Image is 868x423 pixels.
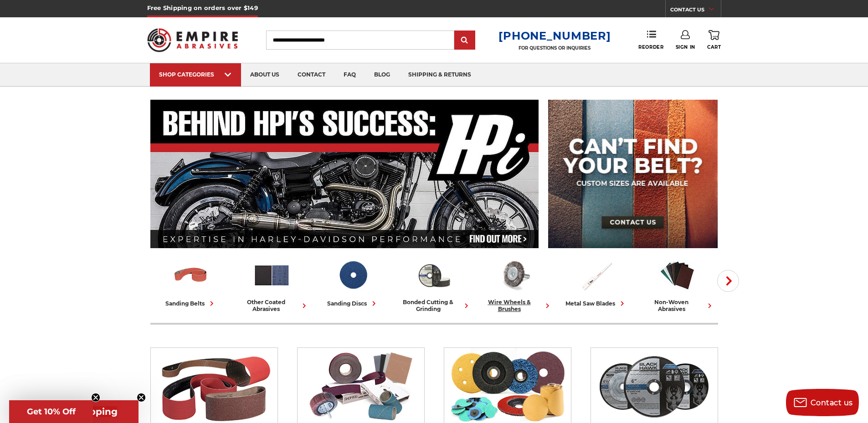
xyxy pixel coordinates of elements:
a: [PHONE_NUMBER] [498,29,611,42]
div: Get 10% OffClose teaser [9,400,93,423]
input: Submit [456,31,474,50]
img: Metal Saw Blades [577,256,615,294]
a: wire wheels & brushes [478,256,552,312]
img: promo banner for custom belts. [548,100,718,248]
a: about us [241,63,288,87]
button: Close teaser [91,393,100,402]
a: contact [288,63,334,87]
div: non-woven abrasives [641,299,714,312]
span: Cart [707,44,721,50]
a: Reorder [638,30,663,50]
div: wire wheels & brushes [478,299,552,312]
a: bonded cutting & grinding [397,256,471,312]
button: Contact us [786,389,859,416]
a: shipping & returns [399,63,480,87]
span: Get 10% Off [27,407,76,417]
a: Cart [707,30,721,50]
a: faq [334,63,365,87]
div: sanding discs [327,299,379,308]
img: Sanding Belts [172,256,210,294]
img: Empire Abrasives [147,22,238,58]
div: Get Free ShippingClose teaser [9,400,139,423]
a: sanding belts [154,256,228,308]
img: Bonded Cutting & Grinding [415,256,453,294]
img: Other Coated Abrasives [253,256,291,294]
p: FOR QUESTIONS OR INQUIRIES [498,45,611,51]
span: Contact us [811,398,853,407]
a: sanding discs [316,256,390,308]
a: blog [365,63,399,87]
img: Wire Wheels & Brushes [496,256,534,294]
a: other coated abrasives [235,256,309,312]
a: non-woven abrasives [641,256,714,312]
div: SHOP CATEGORIES [159,71,232,78]
span: Reorder [638,44,663,50]
div: metal saw blades [565,299,627,308]
span: Sign In [676,44,695,50]
button: Close teaser [137,393,146,402]
button: Next [717,270,739,292]
a: metal saw blades [560,256,633,308]
a: CONTACT US [670,5,721,17]
div: other coated abrasives [235,299,309,312]
img: Banner for an interview featuring Horsepower Inc who makes Harley performance upgrades featured o... [150,100,539,248]
div: bonded cutting & grinding [397,299,471,312]
img: Non-woven Abrasives [658,256,696,294]
img: Sanding Discs [334,256,372,294]
div: sanding belts [165,299,216,308]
